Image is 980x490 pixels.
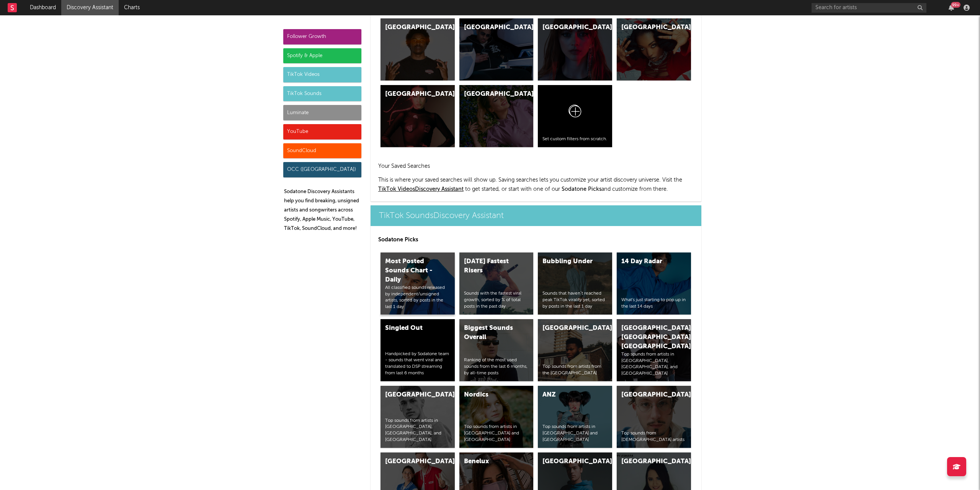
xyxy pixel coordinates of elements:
button: 99+ [949,5,954,11]
p: This is where your saved searches will show up. Saving searches lets you customize your artist di... [378,175,694,194]
div: [GEOGRAPHIC_DATA] [385,457,437,466]
a: [GEOGRAPHIC_DATA] [617,18,691,80]
div: Singled Out [385,324,437,333]
a: [GEOGRAPHIC_DATA] [459,85,534,147]
div: OCC ([GEOGRAPHIC_DATA]) [283,162,361,177]
a: Singled OutHandpicked by Sodatone team - sounds that went viral and translated to DSP streaming f... [381,319,455,381]
div: 99 + [951,2,960,8]
div: Top sounds from artists in [GEOGRAPHIC_DATA], [GEOGRAPHIC_DATA], and [GEOGRAPHIC_DATA] [621,351,686,377]
a: [GEOGRAPHIC_DATA] [381,18,455,80]
div: Benelux [464,457,516,466]
input: Search for artists [812,3,926,13]
div: [GEOGRAPHIC_DATA] [385,90,437,99]
a: 14 Day RadarWhat's just starting to pop up in the last 14 days [617,252,691,315]
div: Nordics [464,390,516,400]
div: Top sounds from [DEMOGRAPHIC_DATA] artists [621,430,686,443]
a: Biggest Sounds OverallRanking of the most used sounds from the last 6 months, by all-time posts [459,319,534,381]
a: [GEOGRAPHIC_DATA]Top sounds from artists in [GEOGRAPHIC_DATA], [GEOGRAPHIC_DATA], and [GEOGRAPHIC... [381,386,455,448]
div: [GEOGRAPHIC_DATA] [464,23,516,32]
div: Top sounds from artists in [GEOGRAPHIC_DATA] and [GEOGRAPHIC_DATA] [542,424,608,443]
div: Biggest Sounds Overall [464,324,516,342]
div: TikTok Sounds [283,86,361,102]
a: NordicsTop sounds from artists in [GEOGRAPHIC_DATA] and [GEOGRAPHIC_DATA] [459,386,534,448]
div: Follower Growth [283,29,361,44]
div: Handpicked by Sodatone team - sounds that went viral and translated to DSP streaming from last 6 ... [385,351,450,377]
div: [GEOGRAPHIC_DATA] [542,457,595,466]
div: SoundCloud [283,143,361,159]
div: [GEOGRAPHIC_DATA] [385,23,437,32]
p: Sodatone Picks [378,235,694,244]
a: TikTok VideosDiscovery Assistant [378,187,464,192]
div: Most Posted Sounds Chart - Daily [385,257,437,285]
a: [DATE] Fastest RisersSounds with the fastest viral growth, sorted by % of total posts in the past... [459,252,534,315]
div: What's just starting to pop up in the last 14 days [621,297,686,310]
a: Bubbling UnderSounds that haven’t reached peak TikTok virality yet, sorted by posts in the last 1... [538,252,612,315]
div: Top sounds from artists from the [GEOGRAPHIC_DATA] [542,364,608,377]
a: Most Posted Sounds Chart - DailyAll classified sounds released by independent/unsigned artists, s... [381,252,455,315]
div: Ranking of the most used sounds from the last 6 months, by all-time posts [464,357,529,376]
div: [GEOGRAPHIC_DATA] [621,23,673,32]
div: All classified sounds released by independent/unsigned artists, sorted by posts in the last 1 day [385,285,450,310]
div: [GEOGRAPHIC_DATA] [621,457,673,466]
div: [GEOGRAPHIC_DATA] [542,23,595,32]
div: [GEOGRAPHIC_DATA], [GEOGRAPHIC_DATA], [GEOGRAPHIC_DATA] [621,324,673,351]
a: [GEOGRAPHIC_DATA] [538,18,612,80]
h2: Your Saved Searches [378,162,694,171]
a: Set custom filters from scratch. [538,85,612,147]
div: Spotify & Apple [283,48,361,64]
div: [GEOGRAPHIC_DATA] [621,390,673,400]
div: Sounds that haven’t reached peak TikTok virality yet, sorted by posts in the last 1 day [542,290,608,310]
a: [GEOGRAPHIC_DATA] [381,85,455,147]
div: 14 Day Radar [621,257,673,266]
div: Top sounds from artists in [GEOGRAPHIC_DATA], [GEOGRAPHIC_DATA], and [GEOGRAPHIC_DATA] [385,418,450,443]
div: Set custom filters from scratch. [542,136,608,143]
div: YouTube [283,124,361,139]
a: [GEOGRAPHIC_DATA]Top sounds from [DEMOGRAPHIC_DATA] artists [617,386,691,448]
p: Sodatone Discovery Assistants help you find breaking, unsigned artists and songwriters across Spo... [284,187,361,233]
span: Sodatone Picks [562,187,601,192]
a: [GEOGRAPHIC_DATA], [GEOGRAPHIC_DATA], [GEOGRAPHIC_DATA]Top sounds from artists in [GEOGRAPHIC_DAT... [617,319,691,381]
div: [DATE] Fastest Risers [464,257,516,275]
div: [GEOGRAPHIC_DATA] [542,324,595,333]
div: Top sounds from artists in [GEOGRAPHIC_DATA] and [GEOGRAPHIC_DATA] [464,424,529,443]
div: TikTok Videos [283,67,361,82]
a: ANZTop sounds from artists in [GEOGRAPHIC_DATA] and [GEOGRAPHIC_DATA] [538,386,612,448]
a: TikTok SoundsDiscovery Assistant [371,205,701,226]
a: [GEOGRAPHIC_DATA] [459,18,534,80]
div: ANZ [542,390,595,400]
div: Bubbling Under [542,257,595,266]
div: Sounds with the fastest viral growth, sorted by % of total posts in the past day [464,290,529,310]
div: [GEOGRAPHIC_DATA] [464,90,516,99]
div: [GEOGRAPHIC_DATA] [385,390,437,400]
a: [GEOGRAPHIC_DATA]Top sounds from artists from the [GEOGRAPHIC_DATA] [538,319,612,381]
div: Luminate [283,105,361,120]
